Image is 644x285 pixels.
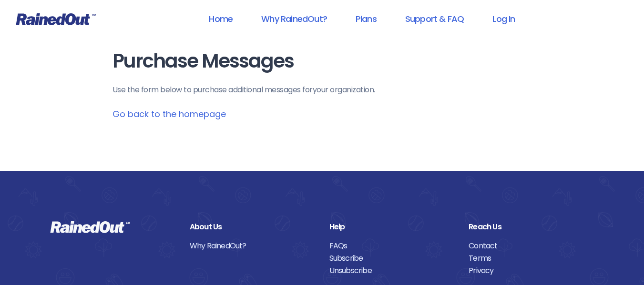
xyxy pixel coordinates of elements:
a: Support & FAQ [393,8,476,29]
div: Help [329,221,455,233]
h1: Purchase Messages [112,50,532,72]
a: Unsubscribe [329,265,455,277]
a: Privacy [469,265,594,277]
a: Why RainedOut? [190,240,315,252]
a: Plans [343,8,389,29]
a: Why RainedOut? [249,8,339,29]
a: Contact [469,240,594,252]
a: FAQs [329,240,455,252]
a: Subscribe [329,252,455,265]
p: Use the form below to purchase additional messages for your organization . [112,84,532,96]
div: Reach Us [469,221,594,233]
a: Terms [469,252,594,265]
a: Log In [480,8,527,29]
div: About Us [190,221,315,233]
a: Go back to the homepage [112,108,226,120]
a: Home [196,8,245,29]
